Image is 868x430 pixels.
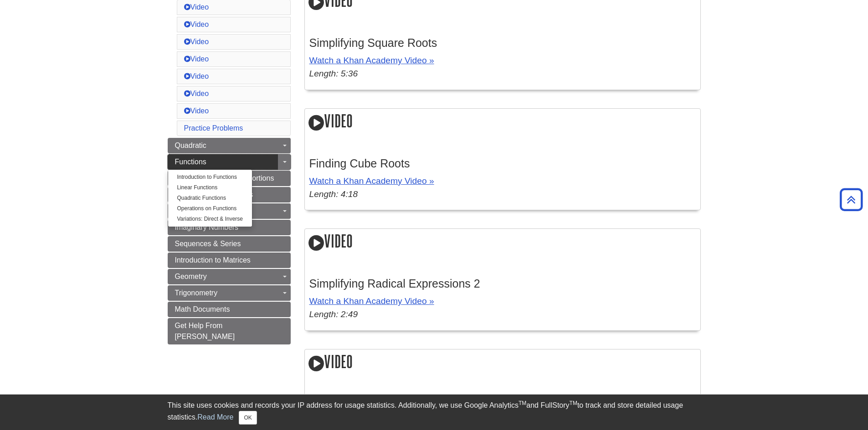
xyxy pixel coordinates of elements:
[168,172,252,182] a: Introduction to Functions
[837,193,866,206] a: Back to Top
[168,193,252,203] a: Quadratic Functions
[175,289,218,297] span: Trigonometry
[168,318,291,344] a: Get Help From [PERSON_NAME]
[175,240,241,248] span: Sequences & Series
[309,296,434,306] a: Watch a Khan Academy Video »
[168,302,291,317] a: Math Documents
[168,154,291,170] a: Functions
[309,189,358,199] em: Length: 4:18
[184,55,209,63] a: Video
[168,236,291,252] a: Sequences & Series
[168,400,701,425] div: This site uses cookies and records your IP address for usage statistics. Additionally, we use Goo...
[239,411,257,425] button: Close
[519,400,526,406] sup: TM
[168,182,252,193] a: Linear Functions
[184,124,243,132] a: Practice Problems
[175,256,251,264] span: Introduction to Matrices
[184,20,209,28] a: Video
[168,214,252,224] a: Variations: Direct & Inverse
[309,69,358,78] em: Length: 5:36
[309,157,696,170] h3: Finding Cube Roots
[175,273,207,280] span: Geometry
[184,72,209,80] a: Video
[184,38,209,46] a: Video
[184,3,209,11] a: Video
[184,107,209,115] a: Video
[168,285,291,301] a: Trigonometry
[168,138,291,153] a: Quadratic
[570,400,577,406] sup: TM
[168,253,291,268] a: Introduction to Matrices
[175,223,239,231] span: Imaginary Numbers
[175,322,235,340] span: Get Help From [PERSON_NAME]
[309,309,358,319] em: Length: 2:49
[175,305,230,313] span: Math Documents
[309,277,696,290] h3: Simplifying Radical Expressions 2
[305,349,700,375] h2: Video
[168,203,252,214] a: Operations on Functions
[168,220,291,235] a: Imaginary Numbers
[309,176,434,186] a: Watch a Khan Academy Video »
[305,109,700,135] h2: Video
[309,56,434,65] a: Watch a Khan Academy Video »
[184,90,209,97] a: Video
[305,229,700,255] h2: Video
[309,36,696,50] h3: Simplifying Square Roots
[168,269,291,284] a: Geometry
[175,142,206,149] span: Quadratic
[175,158,206,166] span: Functions
[197,413,233,421] a: Read More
